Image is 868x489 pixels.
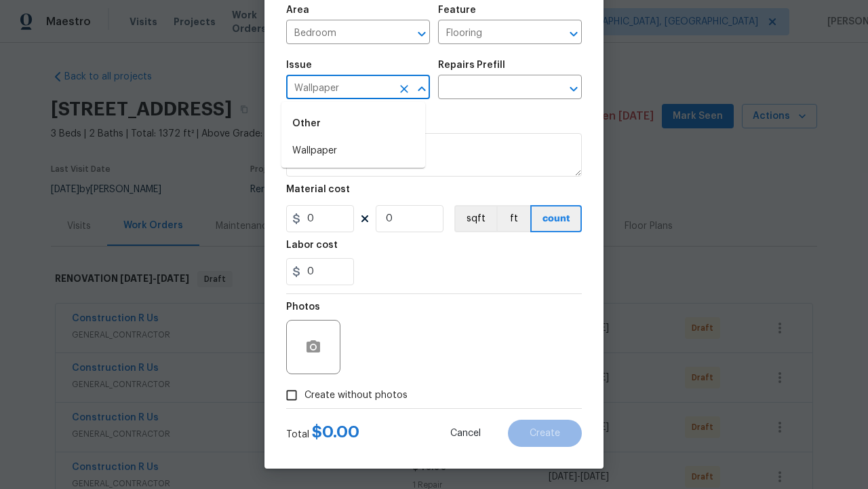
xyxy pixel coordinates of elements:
[450,429,481,439] span: Cancel
[281,140,425,162] li: Wallpaper
[438,5,476,15] h5: Feature
[438,60,505,70] h5: Repairs Prefill
[564,79,583,98] button: Open
[496,205,530,232] button: ft
[508,420,582,447] button: Create
[312,424,359,440] span: $ 0.00
[454,205,496,232] button: sqft
[530,205,582,232] button: count
[286,240,338,250] h5: Labor cost
[412,79,431,98] button: Close
[429,420,502,447] button: Cancel
[286,302,320,312] h5: Photos
[286,60,312,70] h5: Issue
[304,388,408,403] span: Create without photos
[286,5,309,15] h5: Area
[286,425,359,441] div: Total
[281,107,425,140] div: Other
[395,79,414,98] button: Clear
[564,24,583,43] button: Open
[530,429,560,439] span: Create
[412,24,431,43] button: Open
[286,185,350,194] h5: Material cost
